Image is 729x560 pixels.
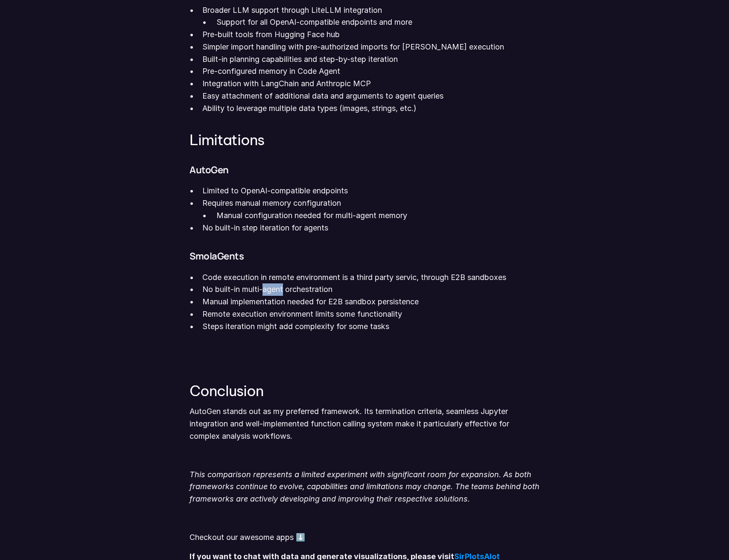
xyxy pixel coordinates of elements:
p: Remote execution environment limits some functionality [202,308,539,321]
p: AutoGen stands out as my preferred framework. Its termination criteria, seamless Jupyter integrat... [190,405,539,442]
p: Pre-built tools from Hugging Face hub [202,29,539,41]
p: Integration with LangChain and Anthropic MCP [202,78,539,90]
h3: Limitations [190,132,539,148]
h3: Conclusion [190,383,539,399]
p: No built-in multi-agent orchestration [202,283,539,296]
p: Checkout our awesome apps ⬇️ [190,531,539,544]
p: Pre-configured memory in Code Agent [202,65,539,78]
p: Manual configuration needed for multi-agent memory [216,210,539,222]
p: Easy attachment of additional data and arguments to agent queries [202,90,539,102]
p: Steps iteration might add complexity for some tasks [202,321,539,333]
p: Limited to OpenAI-compatible endpoints [202,185,539,197]
p: Requires manual memory configuration [202,197,539,210]
p: Broader LLM support through LiteLLM integration [202,4,539,17]
p: No built-in step iteration for agents [202,222,539,234]
p: Support for all OpenAI-compatible endpoints and more [216,16,539,29]
p: Simpler import handling with pre-authorized imports for [PERSON_NAME] execution [202,41,539,53]
p: Ability to leverage multiple data types (images, strings, etc.) [202,102,539,115]
em: This comparison represents a limited experiment with significant room for expansion. As both fram... [190,470,542,504]
h4: AutoGen [190,165,539,175]
h4: SmolaGents [190,251,539,261]
p: Code execution in remote environment is a third party servic, through E2B sandboxes [202,271,539,284]
p: Manual implementation needed for E2B sandbox persistence [202,296,539,308]
p: Built-in planning capabilities and step-by-step iteration [202,53,539,66]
